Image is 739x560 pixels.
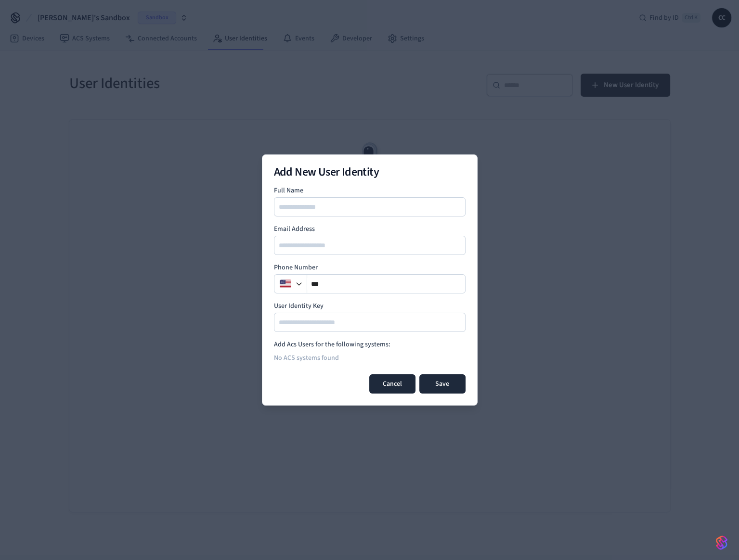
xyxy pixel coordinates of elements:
label: Email Address [274,224,466,234]
div: No ACS systems found [274,349,466,367]
h2: Add New User Identity [274,166,466,178]
label: Full Name [274,186,466,195]
button: Cancel [369,374,415,394]
label: User Identity Key [274,301,466,311]
h4: Add Acs Users for the following systems: [274,340,466,349]
label: Phone Number [274,263,466,272]
button: Save [419,374,466,394]
img: SeamLogoGradient.69752ec5.svg [716,535,727,550]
